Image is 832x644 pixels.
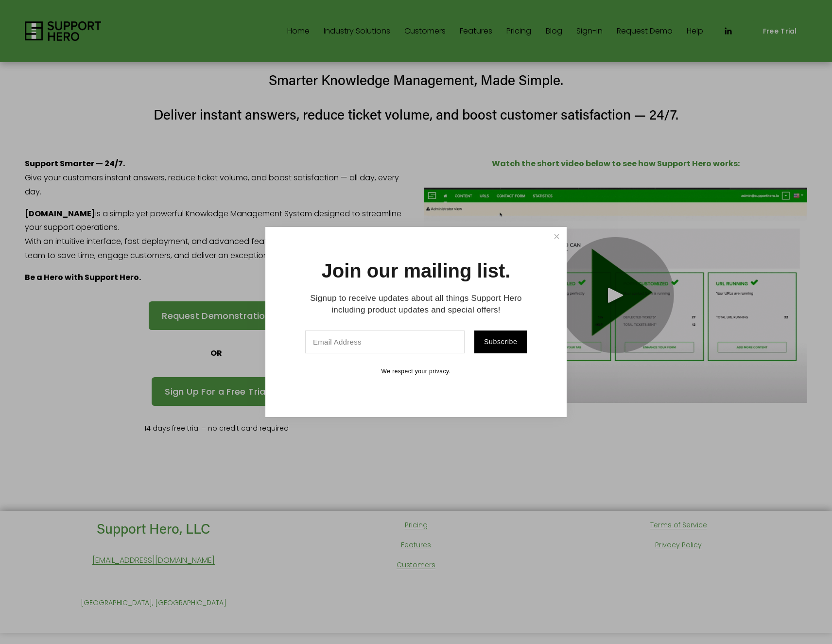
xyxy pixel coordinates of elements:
h1: Join our mailing list. [322,261,511,280]
p: We respect your privacy. [299,368,533,376]
a: Close [548,228,565,245]
span: Subscribe [484,338,518,346]
input: Email Address [305,331,465,353]
button: Subscribe [474,331,527,353]
p: Signup to receive updates about all things Support Hero including product updates and special off... [299,293,533,316]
